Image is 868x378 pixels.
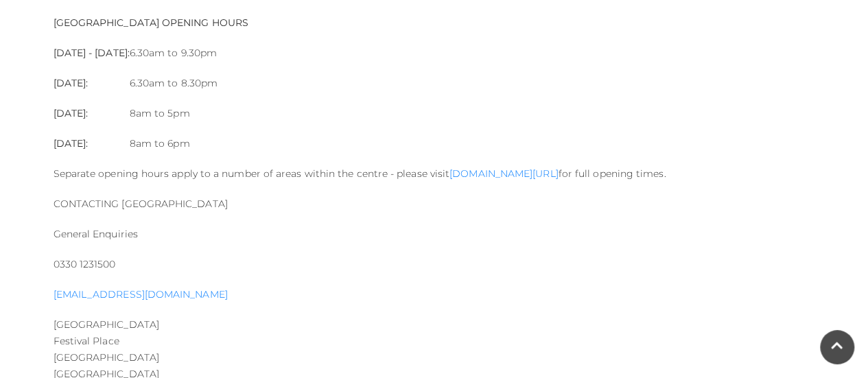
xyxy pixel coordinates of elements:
p: 0330 1231500 [54,256,815,272]
p: General Enquiries [54,226,815,242]
p: Separate opening hours apply to a number of areas within the centre - please visit for full openi... [54,165,815,182]
p: CONTACTING [GEOGRAPHIC_DATA] [54,196,815,212]
p: 6.30am to 8.30pm [130,75,218,91]
a: [EMAIL_ADDRESS][DOMAIN_NAME] [54,288,228,300]
strong: [DATE]: [54,107,89,119]
p: 8am to 5pm [130,105,218,121]
strong: [DATE]: [54,77,89,89]
strong: [GEOGRAPHIC_DATA] OPENING HOURS [54,16,248,29]
strong: [DATE] - [DATE]: [54,47,130,59]
a: [DOMAIN_NAME][URL] [449,167,558,180]
p: 6.30am to 9.30pm [130,45,218,61]
strong: [DATE]: [54,137,89,150]
p: 8am to 6pm [130,135,218,152]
